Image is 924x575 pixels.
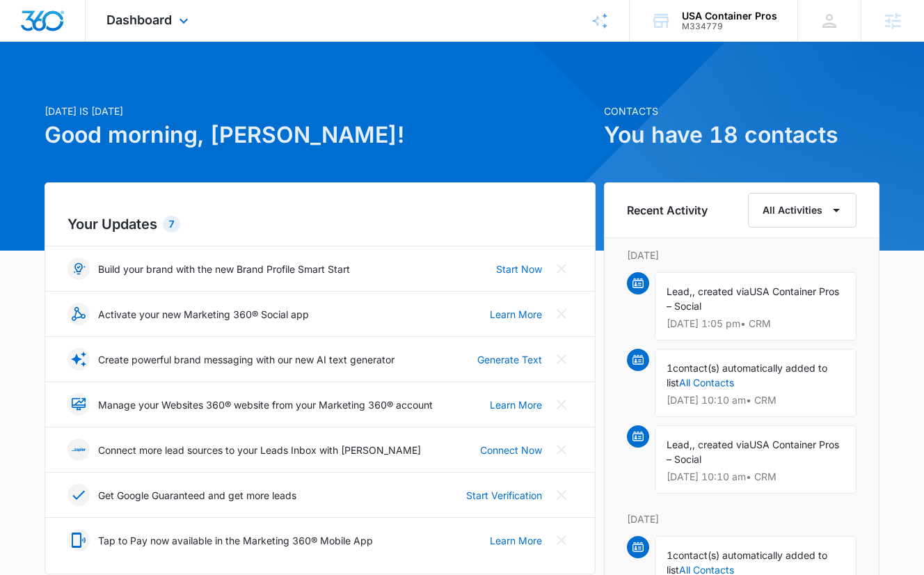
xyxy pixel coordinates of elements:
[98,352,395,367] p: Create powerful brand messaging with our new AI text generator
[490,307,542,322] a: Learn More
[550,439,573,461] button: Close
[550,258,573,280] button: Close
[98,488,296,503] p: Get Google Guaranteed and get more leads
[550,393,573,416] button: Close
[667,362,827,388] span: contact(s) automatically added to list
[550,348,573,370] button: Close
[667,472,845,482] p: [DATE] 10:10 am • CRM
[45,118,596,152] h1: Good morning, [PERSON_NAME]!
[98,262,350,276] p: Build your brand with the new Brand Profile Smart Start
[667,285,692,297] span: Lead,
[627,202,708,219] h6: Recent Activity
[667,549,673,561] span: 1
[667,439,692,450] span: Lead,
[627,248,857,262] p: [DATE]
[490,397,542,412] a: Learn More
[748,193,857,228] button: All Activities
[604,104,879,118] p: Contacts
[667,285,839,312] span: USA Container Pros – Social
[627,512,857,526] p: [DATE]
[667,395,845,405] p: [DATE] 10:10 am • CRM
[682,22,777,31] div: account id
[106,13,172,27] span: Dashboard
[98,307,309,322] p: Activate your new Marketing 360® Social app
[667,362,673,374] span: 1
[477,352,542,367] a: Generate Text
[550,303,573,325] button: Close
[98,443,421,457] p: Connect more lead sources to your Leads Inbox with [PERSON_NAME]
[682,10,777,22] div: account name
[679,377,734,388] a: All Contacts
[692,439,749,450] span: , created via
[550,529,573,551] button: Close
[490,533,542,548] a: Learn More
[98,533,373,548] p: Tap to Pay now available in the Marketing 360® Mobile App
[496,262,542,276] a: Start Now
[67,214,573,235] h2: Your Updates
[45,104,596,118] p: [DATE] is [DATE]
[550,484,573,506] button: Close
[480,443,542,457] a: Connect Now
[604,118,879,152] h1: You have 18 contacts
[466,488,542,503] a: Start Verification
[692,285,749,297] span: , created via
[667,439,839,465] span: USA Container Pros – Social
[163,216,180,233] div: 7
[667,319,845,329] p: [DATE] 1:05 pm • CRM
[98,397,433,412] p: Manage your Websites 360® website from your Marketing 360® account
